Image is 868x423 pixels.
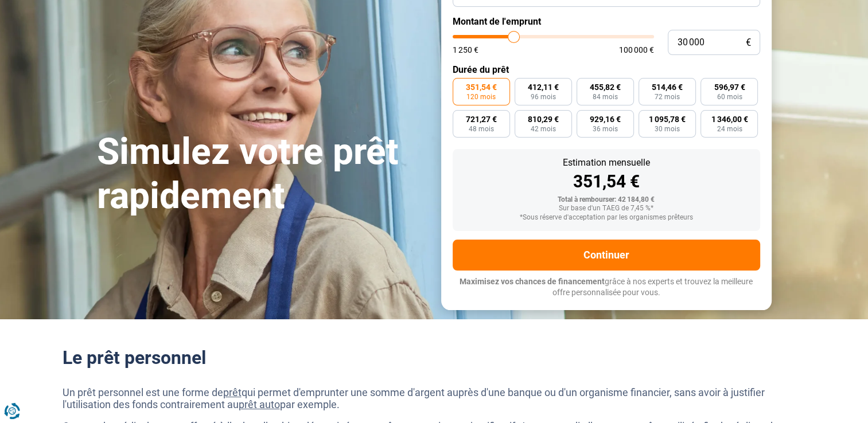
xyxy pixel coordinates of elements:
span: 351,54 € [466,83,497,91]
label: Durée du prêt [453,64,760,75]
span: 1 346,00 € [711,115,748,123]
span: € [746,38,751,48]
div: Total à rembourser: 42 184,80 € [462,196,751,204]
span: 929,16 € [590,115,621,123]
p: Un prêt personnel est une forme de qui permet d'emprunter une somme d'argent auprès d'une banque ... [63,386,806,411]
span: 60 mois [717,93,742,100]
span: 120 mois [466,93,496,100]
div: *Sous réserve d'acceptation par les organismes prêteurs [462,214,751,222]
button: Continuer [453,240,760,271]
span: 455,82 € [590,83,621,91]
span: 36 mois [593,126,618,132]
span: 412,11 € [528,83,559,91]
span: Maximisez vos chances de financement [460,277,605,286]
div: 351,54 € [462,173,751,190]
span: 100 000 € [619,46,654,54]
h1: Simulez votre prêt rapidement [97,130,427,218]
span: 514,46 € [652,83,683,91]
label: Montant de l'emprunt [453,16,760,27]
span: 721,27 € [466,115,497,123]
div: Estimation mensuelle [462,158,751,167]
div: Sur base d'un TAEG de 7,45 %* [462,205,751,213]
span: 596,97 € [714,83,745,91]
span: 1 250 € [453,46,478,54]
span: 84 mois [593,93,618,100]
h2: Le prêt personnel [63,347,806,369]
span: 42 mois [531,126,556,132]
span: 24 mois [717,126,742,132]
p: grâce à nos experts et trouvez la meilleure offre personnalisée pour vous. [453,276,760,299]
span: 1 095,78 € [649,115,686,123]
a: prêt [223,386,242,398]
span: 30 mois [655,126,680,132]
span: 96 mois [531,93,556,100]
span: 810,29 € [528,115,559,123]
span: 72 mois [655,93,680,100]
span: 48 mois [469,126,494,132]
a: prêt auto [239,398,280,410]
